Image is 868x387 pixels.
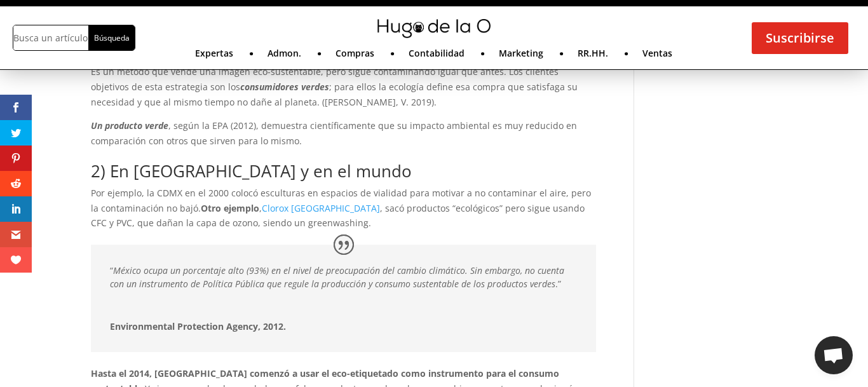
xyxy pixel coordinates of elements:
[110,320,577,333] span: Environmental Protection Agency, 2012.
[195,49,233,63] a: Expertas
[240,81,329,93] strong: consumidores verdes
[642,49,672,63] a: Ventas
[91,163,596,186] h2: 2) En [GEOGRAPHIC_DATA] y en el mundo
[377,19,491,38] img: mini-hugo-de-la-o-logo
[201,202,259,214] strong: Otro ejemplo
[13,25,88,50] input: Busca un artículo
[91,186,596,231] p: Por ejemplo, la CDMX en el 2000 colocó esculturas en espacios de vialidad para motivar a no conta...
[377,29,491,41] a: mini-hugo-de-la-o-logo
[110,264,564,290] em: México ocupa un porcentaje alto (93%) en el nivel de preocupación del cambio climático. Sin embar...
[268,49,301,63] a: Admon.
[88,25,135,50] input: Búsqueda
[578,49,608,63] a: RR.HH.
[336,49,374,63] a: Compras
[499,49,543,63] a: Marketing
[409,49,465,63] a: Contabilidad
[91,118,596,149] p: , según la EPA (2012), demuestra científicamente que su impacto ambiental es muy reducido en comp...
[262,202,380,214] a: Clorox [GEOGRAPHIC_DATA]
[752,22,848,54] a: Suscribirse
[91,64,596,118] p: Es un método que vende una imagen eco-sustentable, pero sigue contaminando igual que antes. Los c...
[110,264,577,299] p: “ .”
[815,336,853,374] a: Chat abierto
[91,119,168,132] strong: Un producto verde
